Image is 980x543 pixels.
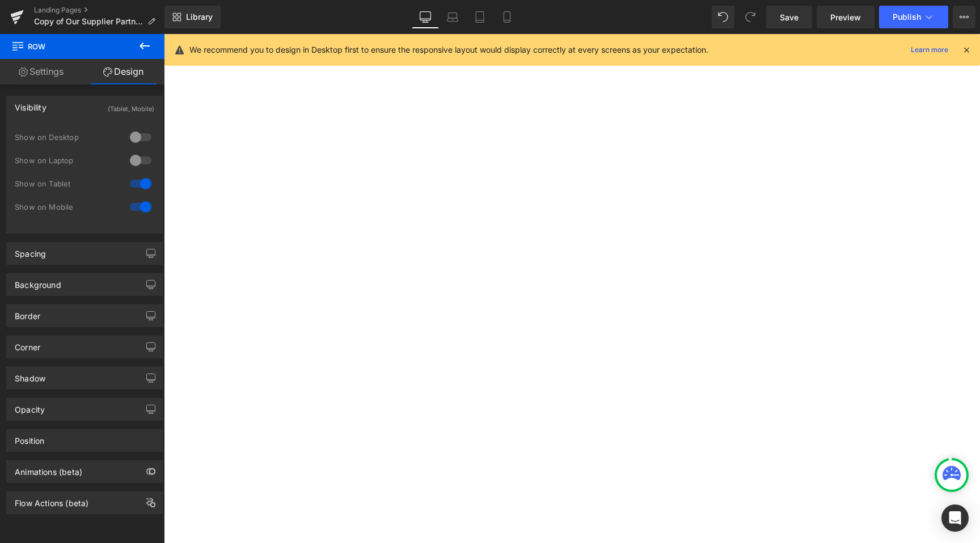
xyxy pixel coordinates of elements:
div: Position [15,430,44,446]
a: Tablet [466,6,493,28]
div: (Tablet, Mobile) [108,96,154,115]
button: More [953,6,975,28]
div: Open Intercom Messenger [941,504,969,532]
a: New Library [164,6,221,28]
span: Copy of Our Supplier Partnerships (AW25) [34,17,143,26]
span: Save [780,11,799,23]
span: Row [11,34,125,59]
div: Animations (beta) [15,461,82,477]
div: Show on Tablet [15,180,117,188]
div: Spacing [15,243,46,258]
div: Border [15,305,40,321]
div: Opacity [15,398,45,414]
a: Desktop [412,6,439,28]
a: Learn more [906,43,953,57]
div: Visibility [15,96,47,112]
a: Landing Pages [34,6,164,15]
p: We recommend you to design in Desktop first to ensure the responsive layout would display correct... [189,44,708,56]
div: Background [15,274,61,290]
button: Redo [739,6,762,28]
button: Publish [879,6,948,28]
a: Preview [817,6,875,28]
div: Show on Laptop [15,156,117,164]
span: Preview [830,11,861,23]
div: Corner [15,336,40,352]
div: Flow Actions (beta) [15,492,88,508]
span: Publish [893,12,921,22]
span: Library [186,12,213,22]
div: Shadow [15,367,45,383]
a: Laptop [439,6,466,28]
button: Undo [712,6,734,28]
div: Show on Mobile [15,203,117,211]
a: Design [82,59,164,84]
div: Show on Desktop [15,133,117,141]
a: Mobile [493,6,521,28]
